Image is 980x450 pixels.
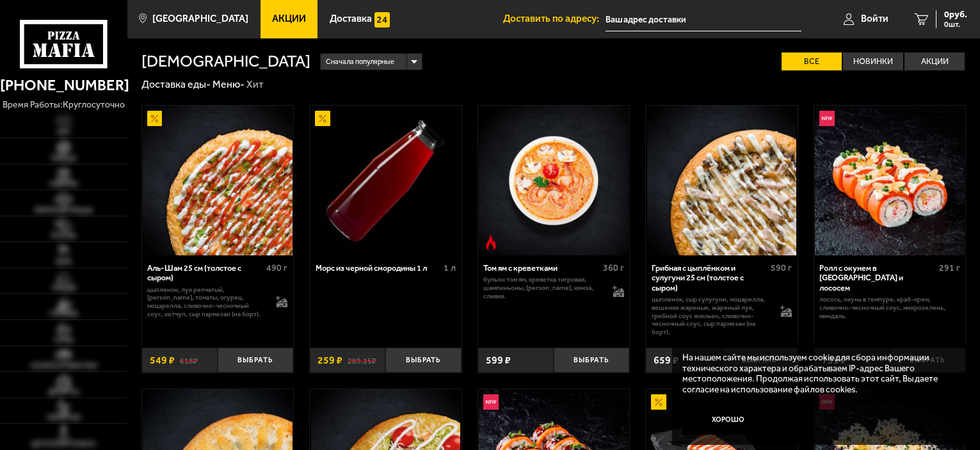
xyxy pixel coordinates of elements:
[819,296,960,320] p: лосось, окунь в темпуре, краб-крем, сливочно-чесночный соус, микрозелень, миндаль.
[483,394,499,410] img: Новинка
[815,106,965,255] img: Ролл с окунем в темпуре и лососем
[944,10,967,19] span: 0 руб.
[771,262,792,273] span: 590 г
[814,106,966,255] a: НовинкаРолл с окунем в темпуре и лососем
[606,8,801,31] input: Ваш адрес доставки
[147,286,266,319] p: цыпленок, лук репчатый, [PERSON_NAME], томаты, огурец, моцарелла, сливочно-чесночный соус, кетчуп...
[479,106,629,255] img: Том ям с креветками
[310,106,462,255] a: АкционныйМорс из черной смородины 1 л
[150,355,175,366] span: 549 ₽
[483,263,599,273] div: Том ям с креветками
[348,355,376,366] s: 289.15 ₽
[385,348,461,373] button: Выбрать
[317,355,342,366] span: 259 ₽
[652,296,770,337] p: цыпленок, сыр сулугуни, моцарелла, вешенки жареные, жареный лук, грибной соус Жюльен, сливочно-че...
[272,14,306,24] span: Акции
[651,394,666,410] img: Акционный
[246,78,264,92] div: Хит
[904,52,965,71] label: Акции
[266,262,287,273] span: 490 г
[861,14,888,24] span: Войти
[141,78,211,90] a: Доставка еды-
[142,106,294,255] a: АкционныйАль-Шам 25 см (толстое с сыром)
[478,106,630,255] a: Острое блюдоТом ям с креветками
[819,111,835,126] img: Новинка
[316,263,440,273] div: Морс из черной смородины 1 л
[782,52,842,71] label: Все
[603,262,624,273] span: 360 г
[311,106,461,255] img: Морс из черной смородины 1 л
[646,106,798,255] a: Грибная с цыплёнком и сулугуни 25 см (толстое с сыром)
[944,20,967,28] span: 0 шт.
[330,14,372,24] span: Доставка
[444,262,456,273] span: 1 л
[682,405,775,435] button: Хорошо
[647,106,797,255] img: Грибная с цыплёнком и сулугуни 25 см (толстое с сыром)
[652,263,767,293] div: Грибная с цыплёнком и сулугуни 25 см (толстое с сыром)
[147,111,163,126] img: Акционный
[180,355,198,366] s: 618 ₽
[483,276,602,300] p: бульон том ям, креветка тигровая, шампиньоны, [PERSON_NAME], кинза, сливки.
[939,262,960,273] span: 291 г
[503,14,606,24] span: Доставить по адресу:
[486,355,511,366] span: 599 ₽
[843,52,903,71] label: Новинки
[374,12,390,28] img: 15daf4d41897b9f0e9f617042186c801.svg
[147,263,263,283] div: Аль-Шам 25 см (толстое с сыром)
[143,106,293,255] img: Аль-Шам 25 см (толстое с сыром)
[682,352,948,394] p: На нашем сайте мы используем cookie для сбора информации технического характера и обрабатываем IP...
[218,348,293,373] button: Выбрать
[654,355,679,366] span: 659 ₽
[554,348,629,373] button: Выбрать
[819,263,935,293] div: Ролл с окунем в [GEOGRAPHIC_DATA] и лососем
[152,14,248,24] span: [GEOGRAPHIC_DATA]
[213,78,245,90] a: Меню-
[141,53,310,70] h1: [DEMOGRAPHIC_DATA]
[483,235,499,250] img: Острое блюдо
[315,111,330,126] img: Акционный
[326,52,394,72] span: Сначала популярные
